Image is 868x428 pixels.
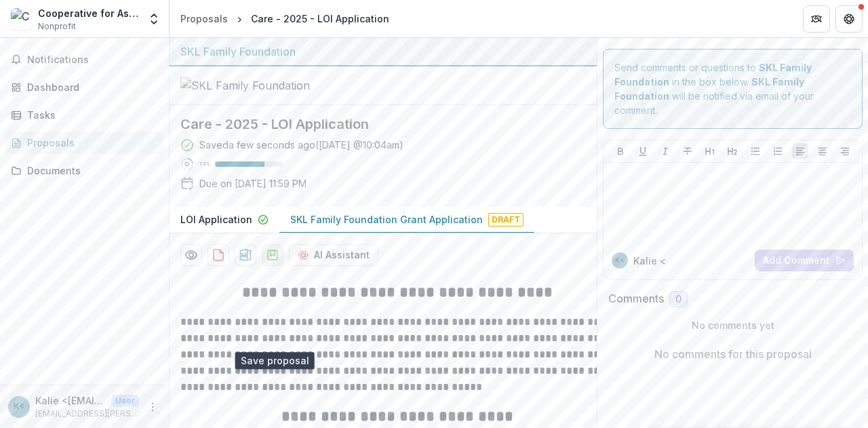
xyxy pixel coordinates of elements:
button: More [144,399,161,415]
div: Proposals [180,12,228,26]
button: Italicize [657,143,673,159]
img: SKL Family Foundation [180,77,316,94]
button: Preview 0183825c-a133-4666-9425-2f1f4f5b75d7-1.pdf [180,244,202,266]
span: Notifications [27,54,158,66]
button: Underline [635,143,651,159]
p: Kalie < [633,254,666,268]
p: No comments yet [608,318,857,332]
button: Heading 2 [724,143,741,159]
div: Kalie <kalie.lasiter@care.org> [14,402,24,411]
h2: Comments [608,292,664,305]
div: Care - 2025 - LOI Application [251,12,389,26]
a: Documents [5,159,163,182]
p: No comments for this proposal [654,346,812,362]
button: download-proposal [235,244,256,266]
div: Cooperative for Assistance and Relief Everywhere, Inc. [38,6,139,20]
span: 0 [675,294,682,305]
p: 73 % [199,159,210,169]
button: Align Left [792,143,808,159]
p: Due on [DATE] 11:59 PM [199,176,307,191]
button: Notifications [5,49,163,71]
button: Align Right [837,143,853,159]
nav: breadcrumb [175,9,395,28]
button: Heading 1 [702,143,718,159]
div: Dashboard [27,80,153,94]
span: Nonprofit [38,20,76,33]
button: Open entity switcher [144,5,163,33]
button: Partners [803,5,830,33]
button: Get Help [835,5,863,33]
div: SKL Family Foundation [180,43,586,60]
a: Proposals [175,9,233,28]
button: Align Center [814,143,831,159]
div: Documents [27,163,153,178]
button: Strike [679,143,696,159]
a: Proposals [5,132,163,154]
a: Dashboard [5,76,163,98]
a: Tasks [5,104,163,126]
button: Ordered List [770,143,786,159]
button: download-proposal [208,244,229,266]
button: Bullet List [747,143,764,159]
button: Add Comment [755,250,854,271]
div: Kalie <kalie.lasiter@care.org> [615,257,625,264]
p: Kalie <[EMAIL_ADDRESS][PERSON_NAME][DOMAIN_NAME]> [35,393,106,408]
button: download-proposal [262,244,283,266]
div: Proposals [27,136,153,150]
p: LOI Application [180,212,252,227]
div: Tasks [27,108,153,122]
div: Saved a few seconds ago ( [DATE] @ 10:04am ) [199,138,403,152]
p: SKL Family Foundation Grant Application [290,212,483,227]
span: Draft [488,213,524,227]
button: Bold [612,143,629,159]
div: Send comments or questions to in the box below. will be notified via email of your comment. [603,49,863,129]
h2: Care - 2025 - LOI Application [180,116,564,132]
p: User [111,395,139,407]
img: Cooperative for Assistance and Relief Everywhere, Inc. [11,8,33,30]
button: AI Assistant [289,244,378,266]
p: [EMAIL_ADDRESS][PERSON_NAME][DOMAIN_NAME] [35,408,139,420]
